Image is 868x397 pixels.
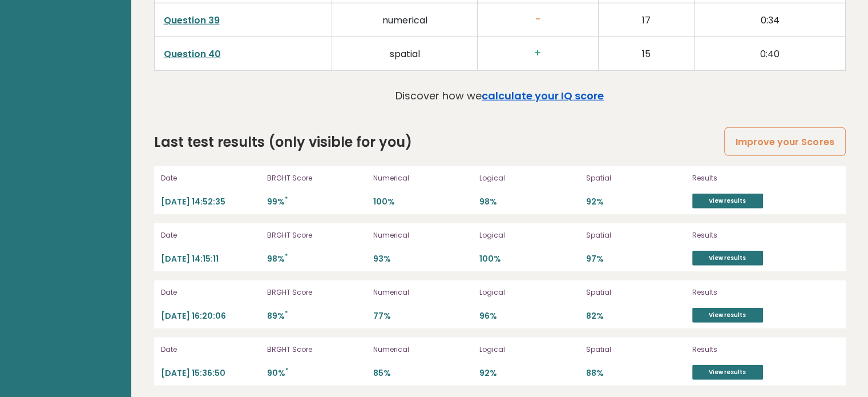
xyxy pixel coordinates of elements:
[161,311,260,322] p: [DATE] 16:20:06
[373,254,473,264] p: 93%
[161,173,260,183] p: Date
[479,368,579,379] p: 92%
[692,308,763,323] a: View results
[695,3,845,37] td: 0:34
[487,14,589,26] h3: -
[373,344,473,355] p: Numerical
[373,230,473,240] p: Numerical
[482,89,604,103] a: calculate your IQ score
[586,254,685,264] p: 97%
[695,37,845,70] td: 0:40
[373,287,473,298] p: Numerical
[692,194,763,208] a: View results
[267,344,366,355] p: BRGHT Score
[161,230,260,240] p: Date
[161,254,260,264] p: [DATE] 14:15:11
[267,230,366,240] p: BRGHT Score
[164,14,220,27] a: Question 39
[161,368,260,379] p: [DATE] 15:36:50
[332,37,478,70] td: spatial
[267,311,366,322] p: 89%
[479,311,579,322] p: 96%
[692,287,812,298] p: Results
[586,311,685,322] p: 82%
[161,197,260,207] p: [DATE] 14:52:35
[479,287,579,298] p: Logical
[692,251,763,266] a: View results
[267,197,366,207] p: 99%
[586,287,685,298] p: Spatial
[373,368,473,379] p: 85%
[161,287,260,298] p: Date
[373,197,473,207] p: 100%
[586,173,685,183] p: Spatial
[692,365,763,380] a: View results
[479,344,579,355] p: Logical
[586,230,685,240] p: Spatial
[724,127,845,157] a: Improve your Scores
[598,3,694,37] td: 17
[161,344,260,355] p: Date
[479,197,579,207] p: 98%
[598,37,694,70] td: 15
[164,47,221,61] a: Question 40
[395,88,604,103] p: Discover how we
[586,344,685,355] p: Spatial
[692,230,812,240] p: Results
[267,287,366,298] p: BRGHT Score
[267,368,366,379] p: 90%
[479,254,579,264] p: 100%
[692,344,812,355] p: Results
[332,3,478,37] td: numerical
[154,132,412,153] h2: Last test results (only visible for you)
[373,173,473,183] p: Numerical
[373,311,473,322] p: 77%
[479,173,579,183] p: Logical
[267,173,366,183] p: BRGHT Score
[692,173,812,183] p: Results
[586,197,685,207] p: 92%
[586,368,685,379] p: 88%
[267,254,366,264] p: 98%
[479,230,579,240] p: Logical
[487,47,589,59] h3: +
